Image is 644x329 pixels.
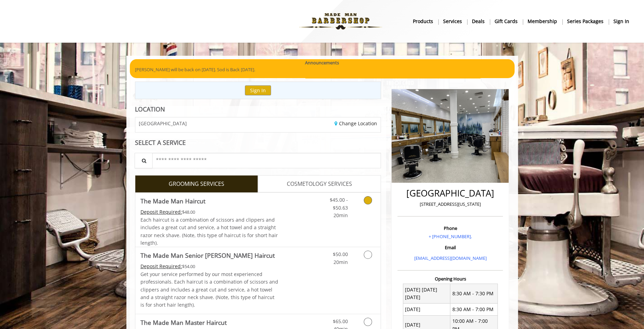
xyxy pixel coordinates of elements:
[135,66,509,73] p: [PERSON_NAME] will be back on [DATE]. Sod is Back [DATE].
[140,263,279,270] div: $54.00
[495,18,518,25] b: gift cards
[135,105,165,113] b: LOCATION
[140,263,182,269] span: This service needs some Advance to be paid before we block your appointment
[333,212,348,219] span: 20min
[332,251,348,257] span: $50.00
[293,2,388,40] img: Made Man Barbershop logo
[562,16,609,26] a: Series packagesSeries packages
[467,16,490,26] a: DealsDeals
[140,208,279,216] div: $48.00
[140,251,275,260] b: The Made Man Senior [PERSON_NAME] Haircut
[399,226,501,231] h3: Phone
[140,216,278,246] span: Each haircut is a combination of scissors and clippers and includes a great cut and service, a ho...
[139,121,187,126] span: [GEOGRAPHIC_DATA]
[403,284,450,304] td: [DATE] [DATE] [DATE]
[450,284,498,304] td: 8:30 AM - 7:30 PM
[443,18,462,25] b: Services
[399,188,501,198] h2: [GEOGRAPHIC_DATA]
[450,304,498,315] td: 8:30 AM - 7:00 PM
[287,180,352,189] span: COSMETOLOGY SERVICES
[523,16,562,26] a: MembershipMembership
[408,16,438,26] a: Productsproducts
[399,245,501,250] h3: Email
[429,233,472,240] a: + [PHONE_NUMBER].
[245,85,271,95] button: Sign In
[414,255,486,261] a: [EMAIL_ADDRESS][DOMAIN_NAME]
[472,18,485,25] b: Deals
[332,318,348,325] span: $65.00
[140,209,182,215] span: This service needs some Advance to be paid before we block your appointment
[140,318,227,327] b: The Made Man Master Haircut
[169,180,224,189] span: GROOMING SERVICES
[140,270,279,309] p: Get your service performed by our most experienced professionals. Each haircut is a combination o...
[397,276,503,281] h3: Opening Hours
[305,59,339,66] b: Announcements
[403,304,450,315] td: [DATE]
[140,196,205,206] b: The Made Man Haircut
[399,201,501,208] p: [STREET_ADDRESS][US_STATE]
[613,18,629,25] b: sign in
[335,120,377,127] a: Change Location
[413,18,433,25] b: products
[135,153,152,168] button: Service Search
[490,16,523,26] a: Gift cardsgift cards
[438,16,467,26] a: ServicesServices
[329,197,348,211] span: $45.00 - $50.63
[567,18,603,25] b: Series packages
[528,18,557,25] b: Membership
[609,16,634,26] a: sign insign in
[135,139,381,146] div: SELECT A SERVICE
[333,259,348,265] span: 20min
